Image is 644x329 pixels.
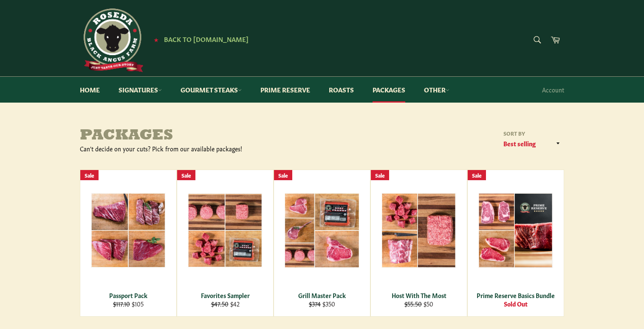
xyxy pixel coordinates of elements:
[478,193,553,268] img: Prime Reserve Basics Bundle
[364,77,414,103] a: Packages
[252,77,319,103] a: Prime Reserve
[154,36,158,43] span: ★
[188,193,263,268] img: Favorites Sampler
[177,170,195,181] div: Sale
[113,299,130,308] s: $117.10
[71,77,108,103] a: Home
[183,291,268,299] div: Favorites Sampler
[177,170,274,317] a: Favorites Sampler Favorites Sampler $47.50 $42
[370,170,467,317] a: Host With The Most Host With The Most $55.50 $50
[473,291,559,299] div: Prime Reserve Basics Bundle
[280,300,365,308] div: $350
[415,77,458,103] a: Other
[404,299,422,308] s: $55.50
[86,291,171,299] div: Passport Pack
[91,193,166,268] img: Passport Pack
[211,299,229,308] s: $47.50
[376,300,462,308] div: $50
[371,170,389,181] div: Sale
[280,291,365,299] div: Grill Master Pack
[150,36,249,43] a: ★ Back to [DOMAIN_NAME]
[183,300,268,308] div: $42
[110,77,170,103] a: Signatures
[172,77,250,103] a: Gourmet Steaks
[538,77,568,102] a: Account
[500,130,564,137] label: Sort by
[309,299,321,308] s: $374
[80,8,144,72] img: Roseda Beef
[381,193,456,268] img: Host With The Most
[164,34,249,43] span: Back to [DOMAIN_NAME]
[274,170,370,317] a: Grill Master Pack Grill Master Pack $374 $350
[80,145,322,153] div: Can't decide on your cuts? Pick from our available packages!
[467,170,564,317] a: Prime Reserve Basics Bundle Prime Reserve Basics Bundle Sold Out
[468,170,486,181] div: Sale
[80,128,322,145] h1: Packages
[274,170,292,181] div: Sale
[376,291,462,299] div: Host With The Most
[320,77,362,103] a: Roasts
[80,170,177,317] a: Passport Pack Passport Pack $117.10 $105
[285,193,359,268] img: Grill Master Pack
[86,300,171,308] div: $105
[473,300,559,308] div: Sold Out
[80,170,99,181] div: Sale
